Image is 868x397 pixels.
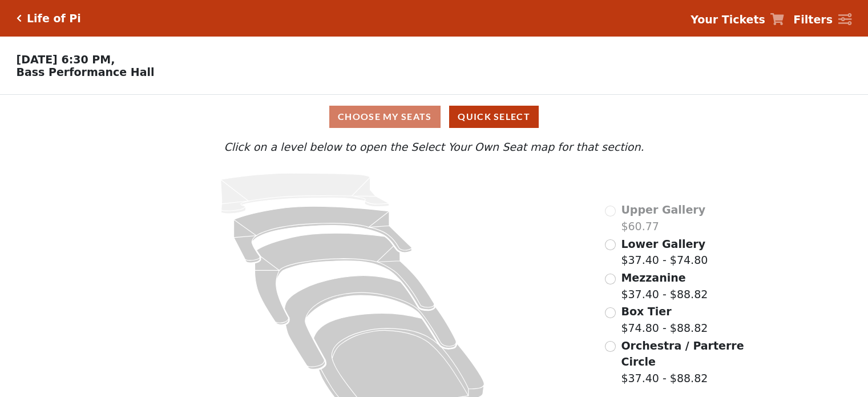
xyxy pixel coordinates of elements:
a: Filters [793,11,851,28]
label: $74.80 - $88.82 [621,303,708,336]
span: Upper Gallery [621,203,705,216]
span: Lower Gallery [621,238,705,250]
strong: Filters [793,13,833,26]
span: Orchestra / Parterre Circle [621,339,744,368]
path: Lower Gallery - Seats Available: 108 [234,206,412,263]
p: Click on a level below to open the Select Your Own Seat map for that section. [116,139,751,155]
label: $37.40 - $74.80 [621,236,708,268]
a: Your Tickets [691,11,784,28]
a: Click here to go back to filters [17,14,22,22]
span: Box Tier [621,305,671,318]
label: $37.40 - $88.82 [621,338,745,387]
h5: Life of Pi [27,12,81,25]
path: Upper Gallery - Seats Available: 0 [221,173,389,214]
strong: Your Tickets [691,13,765,26]
span: Mezzanine [621,271,685,284]
button: Quick Select [449,106,539,128]
label: $37.40 - $88.82 [621,270,708,302]
label: $60.77 [621,202,705,234]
